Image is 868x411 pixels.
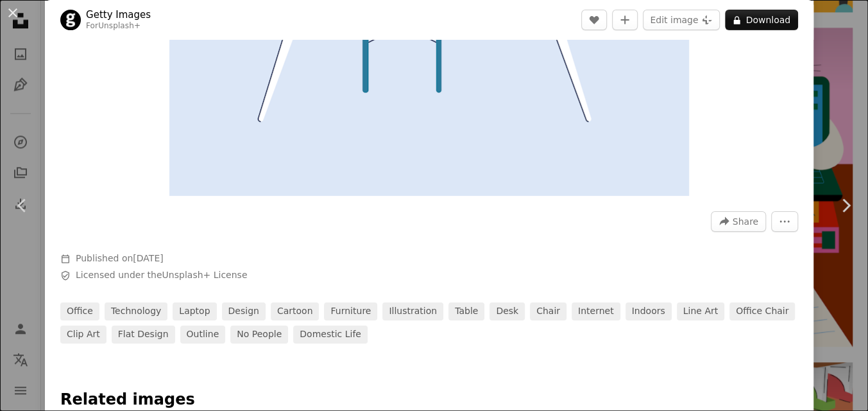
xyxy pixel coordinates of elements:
[86,8,151,21] a: Getty Images
[60,326,106,344] a: clip art
[382,302,443,320] a: illustration
[725,10,798,30] button: Download
[162,270,248,280] a: Unsplash+ License
[530,302,566,320] a: chair
[60,390,798,410] h4: Related images
[448,302,484,320] a: table
[180,326,226,344] a: outline
[489,302,525,320] a: desk
[729,302,795,320] a: office chair
[60,302,99,320] a: office
[572,302,620,320] a: internet
[105,302,167,320] a: technology
[271,302,319,320] a: cartoon
[86,21,151,31] div: For
[711,211,766,232] button: Share this image
[76,269,247,282] span: Licensed under the
[581,10,607,30] button: Like
[60,10,81,30] img: Go to Getty Images's profile
[133,253,163,263] time: May 3, 2023 at 1:02:29 PM EDT
[643,10,720,30] button: Edit image
[771,211,798,232] button: More Actions
[612,10,638,30] button: Add to Collection
[76,253,164,263] span: Published on
[98,21,140,30] a: Unsplash+
[625,302,672,320] a: indoors
[173,302,216,320] a: laptop
[293,326,368,344] a: domestic life
[112,326,175,344] a: flat design
[324,302,377,320] a: furniture
[230,326,288,344] a: no people
[222,302,266,320] a: design
[733,212,758,231] span: Share
[823,144,868,267] a: Next
[677,302,724,320] a: line art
